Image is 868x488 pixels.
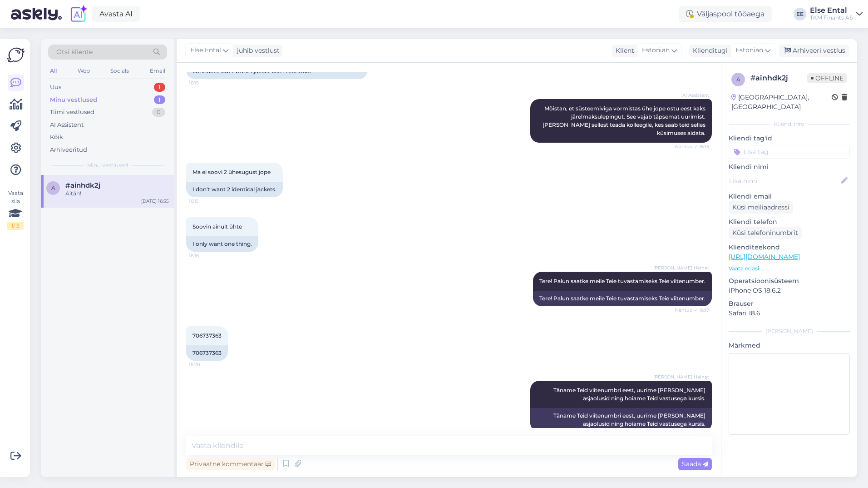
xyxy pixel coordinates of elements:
[533,291,712,306] div: Tere! Palun saatke meile Teie tuvastamiseks Teie viitenumber.
[152,108,165,117] div: 0
[807,73,847,83] span: Offline
[186,458,275,470] div: Privaatne kommentaar
[750,73,807,84] div: # ainhdk2j
[729,264,850,273] p: Vaata edasi ...
[92,6,140,22] a: Avasta AI
[7,222,24,230] div: 1 / 3
[542,105,707,136] span: Mõistan, et süsteemiviga vormistas ühe jope ostu eest kaks järelmaksulepingut. See vajab täpsemat...
[186,182,283,197] div: I don't want 2 identical jackets.
[7,189,24,230] div: Vaata siia
[653,264,709,271] span: [PERSON_NAME] Heinat
[729,276,850,286] p: Operatsioonisüsteem
[729,227,802,239] div: Küsi telefoninumbrit
[50,133,63,142] div: Kõik
[810,14,853,21] div: TKM Finants AS
[141,198,169,204] div: [DATE] 16:55
[810,7,853,14] div: Else Ental
[7,46,25,64] img: Askly Logo
[186,345,228,361] div: 706737363
[729,341,850,350] p: Märkmed
[612,46,634,55] div: Klient
[779,45,849,57] div: Arhiveeri vestlus
[189,80,223,86] span: 16:15
[87,161,128,169] span: Minu vestlused
[51,184,55,191] span: a
[731,93,832,112] div: [GEOGRAPHIC_DATA], [GEOGRAPHIC_DATA]
[810,7,863,21] a: Else EntalTKM Finants AS
[65,189,169,198] div: Aitäh!
[192,332,222,339] span: 706737363
[729,309,850,318] p: Safari 18.6
[48,65,59,77] div: All
[65,181,100,189] span: #ainhdk2j
[729,201,793,214] div: Küsi meiliaadressi
[675,92,709,99] span: AI Assistent
[50,120,84,129] div: AI Assistent
[729,299,850,309] p: Brauser
[735,45,763,55] span: Estonian
[69,5,88,24] img: explore-ai
[192,223,242,230] span: Soovin ainult ühte
[729,162,850,172] p: Kliendi nimi
[653,373,709,380] span: [PERSON_NAME] Heinat
[190,45,221,55] span: Else Ental
[50,145,87,154] div: Arhiveeritud
[642,45,670,55] span: Estonian
[154,83,165,92] div: 1
[56,47,93,57] span: Otsi kliente
[729,327,850,335] div: [PERSON_NAME]
[76,65,92,77] div: Web
[553,387,707,402] span: Täname Teid viitenumbri eest, uurime [PERSON_NAME] asjaolusid ning hoiame Teid vastusega kursis.
[729,243,850,252] p: Klienditeekond
[189,252,223,259] span: 16:16
[794,8,806,20] div: EE
[189,361,223,368] span: 16:20
[736,76,740,83] span: a
[539,278,705,284] span: Tere! Palun saatke meile Teie tuvastamiseks Teie viitenumber.
[148,65,167,77] div: Email
[186,236,258,252] div: I only want one thing.
[679,6,772,22] div: Väljaspool tööaega
[729,253,800,261] a: [URL][DOMAIN_NAME]
[50,95,97,105] div: Minu vestlused
[729,120,850,128] div: Kliendi info
[108,65,131,77] div: Socials
[682,460,708,468] span: Saada
[729,145,850,159] input: Lisa tag
[729,286,850,295] p: iPhone OS 18.6.2
[154,95,165,105] div: 1
[689,46,728,55] div: Klienditugi
[675,143,709,150] span: Nähtud ✓ 16:15
[729,192,850,201] p: Kliendi email
[50,83,61,92] div: Uus
[530,408,712,432] div: Täname Teid viitenumbri eest, uurime [PERSON_NAME] asjaolusid ning hoiame Teid vastusega kursis.
[729,176,839,186] input: Lisa nimi
[729,134,850,143] p: Kliendi tag'id
[189,198,223,204] span: 16:15
[192,169,271,175] span: Ma ei soovi 2 ühesugust jope
[675,307,709,314] span: Nähtud ✓ 16:17
[729,217,850,227] p: Kliendi telefon
[233,46,280,55] div: juhib vestlust
[50,108,94,117] div: Tiimi vestlused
